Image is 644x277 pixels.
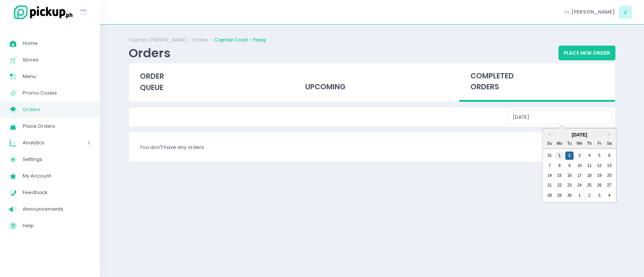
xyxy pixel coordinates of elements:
[23,72,91,81] span: Menu
[605,152,613,160] div: day-6
[575,152,584,160] div: day-3
[215,37,266,43] a: Captain Crust - Pasig
[595,171,603,180] div: day-19
[595,139,603,148] div: Fr
[555,171,564,180] div: day-15
[23,121,91,131] span: Place Orders
[585,162,593,170] div: day-11
[23,155,91,164] span: Settings
[23,171,91,181] span: My Account
[565,152,573,160] div: day-2
[595,152,603,160] div: day-5
[555,152,564,160] div: day-1
[129,46,171,60] div: Orders
[555,139,564,148] div: Mo
[9,4,74,20] img: logo
[585,181,593,190] div: day-25
[459,63,615,102] div: completed orders
[545,181,553,190] div: day-21
[545,191,553,200] div: day-28
[595,162,603,170] div: day-12
[595,191,603,200] div: day-3
[605,162,613,170] div: day-13
[23,55,91,65] span: Stores
[544,151,614,200] div: month-2025-09
[193,37,208,43] a: Orders
[565,181,573,190] div: day-23
[555,191,564,200] div: day-29
[571,8,615,16] span: [PERSON_NAME]
[585,139,593,148] div: Th
[558,46,615,60] button: Place New Order
[294,63,450,100] div: upcoming
[23,88,91,98] span: Promo Codes
[545,152,553,160] div: day-31
[575,139,584,148] div: We
[565,191,573,200] div: day-30
[575,181,584,190] div: day-24
[23,38,91,48] span: Home
[23,221,91,231] span: Help
[129,132,615,162] div: You don't have any orders.
[585,171,593,180] div: day-18
[595,181,603,190] div: day-26
[605,191,613,200] div: day-4
[140,71,164,93] span: order queue
[543,132,616,138] div: [DATE]
[129,37,186,43] a: Captain [PERSON_NAME]
[565,162,573,170] div: day-9
[605,171,613,180] div: day-20
[575,191,584,200] div: day-1
[605,181,613,190] div: day-27
[23,138,66,148] span: Analytics
[564,8,570,16] span: Hi,
[23,188,91,197] span: Feedback
[609,132,612,136] button: Next Month
[619,6,632,19] span: J
[545,162,553,170] div: day-7
[545,139,553,148] div: Su
[545,171,553,180] div: day-14
[575,162,584,170] div: day-10
[555,181,564,190] div: day-22
[565,139,573,148] div: Tu
[605,139,613,148] div: Sa
[565,171,573,180] div: day-16
[546,132,550,136] button: Previous Month
[575,171,584,180] div: day-17
[23,105,91,115] span: Orders
[555,162,564,170] div: day-8
[585,152,593,160] div: day-4
[585,191,593,200] div: day-2
[23,204,91,214] span: Announcements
